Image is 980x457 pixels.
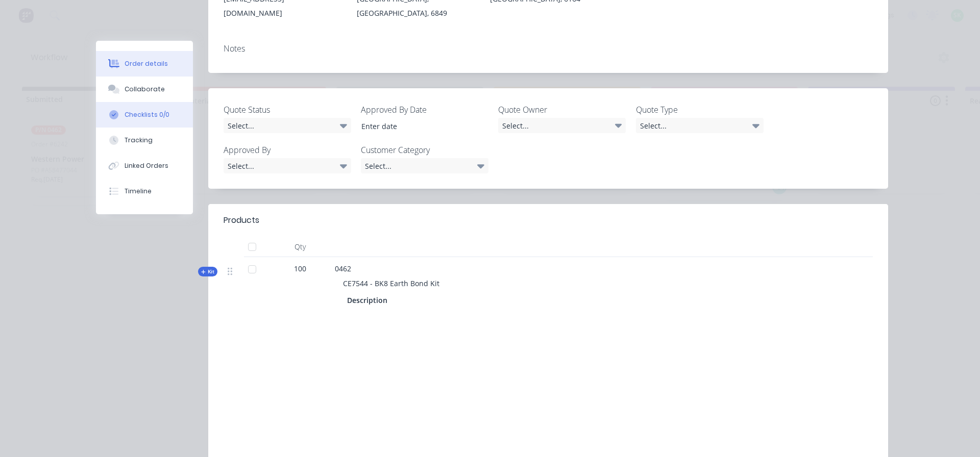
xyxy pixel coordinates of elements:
[125,136,153,145] div: Tracking
[125,85,165,94] div: Collaborate
[224,118,351,133] div: Select...
[361,104,488,116] label: Approved By Date
[354,118,481,134] input: Enter date
[96,179,193,204] button: Timeline
[347,293,391,308] div: Description
[361,158,488,173] div: Select...
[96,102,193,128] button: Checklists 0/0
[125,110,169,119] div: Checklists 0/0
[224,144,351,156] label: Approved By
[361,144,488,156] label: Customer Category
[294,263,306,274] span: 100
[343,278,439,288] span: CE7544 - BK8 Earth Bond Kit
[96,51,193,77] button: Order details
[96,128,193,153] button: Tracking
[269,237,331,257] div: Qty
[125,161,168,170] div: Linked Orders
[224,104,351,116] label: Quote Status
[224,44,873,54] div: Notes
[125,59,168,68] div: Order details
[498,118,626,133] div: Select...
[224,214,259,226] div: Products
[96,77,193,102] button: Collaborate
[636,104,764,116] label: Quote Type
[198,267,217,276] div: Kit
[125,187,152,196] div: Timeline
[498,104,626,116] label: Quote Owner
[224,158,351,173] div: Select...
[201,268,214,275] span: Kit
[96,153,193,179] button: Linked Orders
[636,118,764,133] div: Select...
[335,264,351,273] span: 0462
